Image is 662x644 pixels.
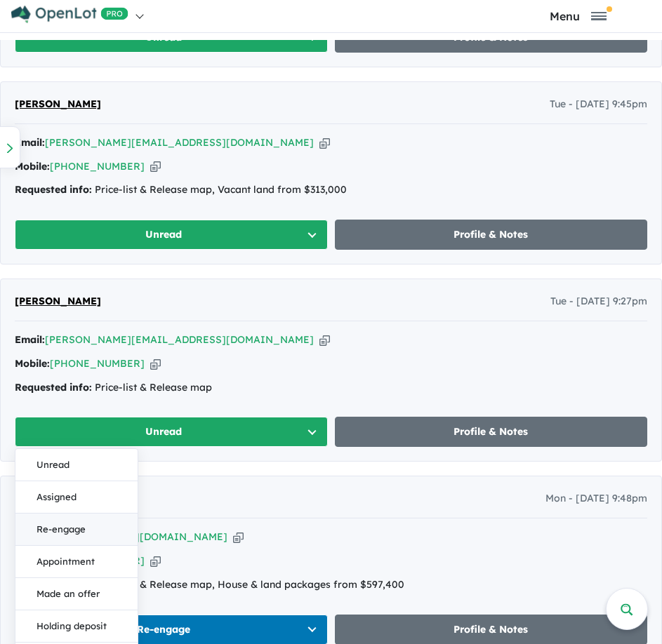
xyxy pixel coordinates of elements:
a: [PERSON_NAME] [15,293,101,310]
strong: Email: [15,333,45,346]
button: Unread [15,449,138,481]
button: Copy [319,333,330,347]
span: [PERSON_NAME] [15,98,101,110]
div: Price-list & Release map, House & land packages from $597,400 [15,577,647,593]
button: Copy [233,530,244,544]
a: Profile & Notes [335,417,648,447]
span: Tue - [DATE] 9:45pm [550,96,647,113]
strong: Mobile: [15,357,50,370]
button: Appointment [15,546,138,578]
a: Profile & Notes [335,220,648,250]
button: Copy [319,135,330,150]
strong: Requested info: [15,381,92,394]
a: [PHONE_NUMBER] [50,357,145,370]
button: Copy [150,356,161,371]
div: Price-list & Release map, Vacant land from $313,000 [15,182,647,199]
button: Copy [150,159,161,174]
button: Copy [150,554,161,568]
a: [PERSON_NAME] [15,96,101,113]
div: Price-list & Release map [15,380,647,396]
button: Unread [15,417,328,447]
img: Openlot PRO Logo White [11,6,128,23]
span: Tue - [DATE] 9:27pm [550,293,647,310]
button: Assigned [15,481,138,514]
span: Mon - [DATE] 9:48pm [545,490,647,507]
a: [PERSON_NAME][EMAIL_ADDRESS][DOMAIN_NAME] [45,333,314,346]
a: [PERSON_NAME][EMAIL_ADDRESS][DOMAIN_NAME] [45,136,314,149]
strong: Email: [15,136,45,149]
span: [PERSON_NAME] [15,295,101,307]
strong: Requested info: [15,183,92,196]
button: Re-engage [15,514,138,546]
a: [PHONE_NUMBER] [50,160,145,173]
button: Made an offer [15,578,138,610]
button: Toggle navigation [498,9,658,22]
button: Holding deposit [15,610,138,643]
strong: Mobile: [15,160,50,173]
button: Unread [15,220,328,250]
